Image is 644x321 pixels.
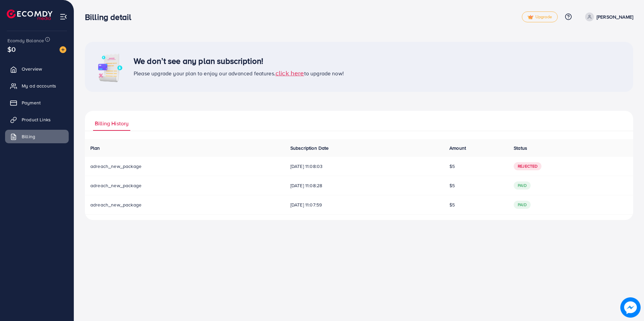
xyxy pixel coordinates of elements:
p: [PERSON_NAME] [597,13,633,21]
span: Please upgrade your plan to enjoy our advanced features. to upgrade now! [134,70,344,77]
span: Status [514,145,527,151]
span: [DATE] 11:07:59 [290,201,439,208]
span: $5 [449,182,455,189]
h3: Billing detail [85,12,137,22]
span: $0 [7,44,16,54]
span: adreach_new_package [90,182,141,189]
a: Payment [5,96,69,109]
span: Rejected [514,162,541,170]
span: Ecomdy Balance [7,37,44,44]
span: $5 [449,201,455,208]
span: adreach_new_package [90,201,141,208]
a: [PERSON_NAME] [582,13,633,21]
span: Plan [90,145,100,151]
span: paid [514,201,531,209]
img: tick [528,15,533,20]
span: Overview [22,66,42,72]
img: image [60,46,66,53]
h3: We don’t see any plan subscription! [134,56,344,66]
span: [DATE] 11:08:28 [290,182,439,189]
span: paid [514,181,531,190]
span: Billing [22,133,35,140]
span: Billing History [95,120,129,127]
span: Product Links [22,116,51,123]
a: Overview [5,62,69,76]
a: My ad accounts [5,79,69,93]
img: image [93,50,127,84]
span: Subscription Date [290,145,329,151]
span: My ad accounts [22,82,56,89]
span: Payment [22,99,41,106]
span: $5 [449,163,455,170]
img: logo [7,9,52,20]
a: Product Links [5,113,69,126]
span: [DATE] 11:08:03 [290,163,439,170]
img: image [620,297,641,318]
img: menu [60,13,67,21]
span: click here [275,68,304,77]
a: Billing [5,130,69,143]
span: Upgrade [528,15,552,20]
span: adreach_new_package [90,163,141,170]
a: tickUpgrade [522,11,558,22]
span: Amount [449,145,466,151]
